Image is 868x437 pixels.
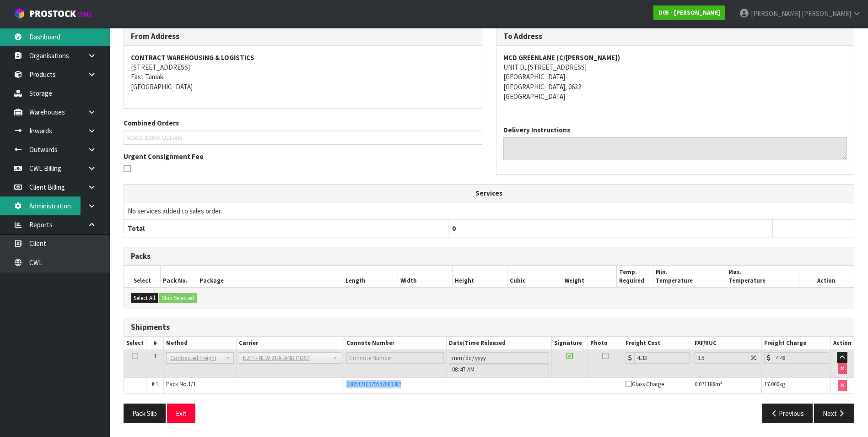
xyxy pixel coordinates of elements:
th: Freight Charge [762,337,831,350]
h3: From Address [131,32,475,41]
th: Total [124,219,448,237]
input: Freight Charge [773,352,828,364]
th: Max. Temperature [726,266,799,287]
th: Signature [552,337,588,350]
span: 1 [154,352,156,360]
span: NZP - NEW ZEALAND POST [243,353,329,364]
span: Ship [124,20,854,430]
strong: D05 - [PERSON_NAME] [658,9,720,16]
h3: Packs [131,252,847,261]
th: Pack No. [161,266,197,287]
button: Previous [762,404,813,423]
th: FAF/RUC [692,337,762,350]
th: Package [197,266,343,287]
label: Combined Orders [124,118,179,128]
img: cube-alt.png [14,8,25,19]
small: WMS [78,10,92,19]
strong: CONTRACT WAREHOUSING & LOGISTICS [131,53,254,62]
th: Select [124,266,161,287]
th: Min. Temperature [653,266,726,287]
span: [PERSON_NAME] [802,9,851,18]
input: Freight Cost [634,352,690,364]
span: 1 [156,380,158,388]
th: Services [124,185,854,202]
span: [PERSON_NAME] [751,9,800,18]
th: Temp. Required [617,266,653,287]
input: Freight Adjustment [695,352,749,364]
a: D05 - [PERSON_NAME] [653,5,725,20]
th: Carrier [236,337,344,350]
th: Freight Cost [623,337,692,350]
span: Contracted Freight [170,353,221,364]
h3: To Address [503,32,847,41]
h3: Shipments [131,323,847,332]
label: Delivery Instructions [503,125,570,135]
span: 00894210379947089387 [346,380,401,388]
th: Width [398,266,453,287]
th: Length [343,266,398,287]
td: kg [762,378,831,393]
th: Cubic [507,266,562,287]
strong: MCD GREENLANE (C/[PERSON_NAME]) [503,53,620,62]
th: # [146,337,164,350]
span: ProStock [29,8,76,20]
td: No services added to sales order. [124,202,854,219]
address: [STREET_ADDRESS] East Tamaki [GEOGRAPHIC_DATA] [131,53,475,92]
th: Select [124,337,146,350]
span: 1/1 [188,380,196,388]
address: UNIT D, [STREET_ADDRESS] [GEOGRAPHIC_DATA] [GEOGRAPHIC_DATA], 0632 [GEOGRAPHIC_DATA] [503,53,847,102]
th: Method [164,337,237,350]
span: 0 [452,224,456,233]
th: Weight [562,266,617,287]
sup: 3 [720,379,722,385]
th: Photo [588,337,623,350]
button: Next [814,404,854,423]
button: Ship Selected [159,293,197,304]
th: Connote Number [344,337,446,350]
th: Action [799,266,854,287]
label: Urgent Consignment Fee [124,152,204,161]
button: Pack Slip [124,404,166,423]
button: Exit [167,404,195,423]
td: Pack No. [164,378,344,393]
span: 0.071188 [695,380,715,388]
button: Select All [131,293,158,304]
span: 17.000 [764,380,779,388]
input: Connote Number [346,352,444,364]
th: Date/Time Released [447,337,552,350]
th: Height [453,266,507,287]
th: Action [830,337,854,350]
td: m [692,378,762,393]
span: Glass Charge [625,380,664,388]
